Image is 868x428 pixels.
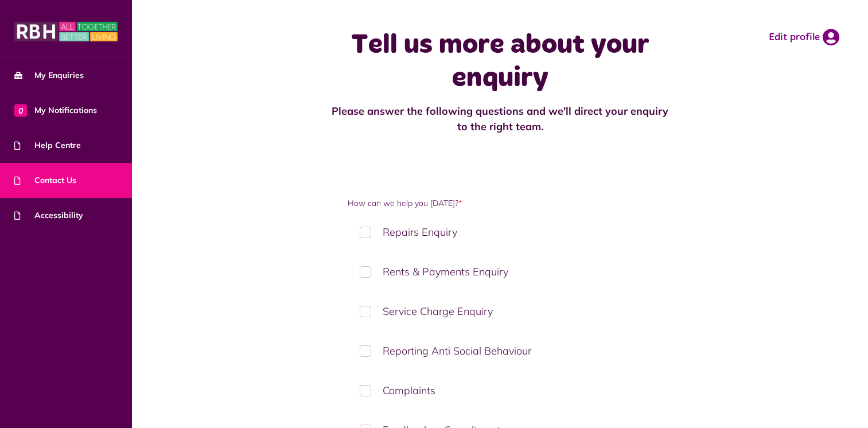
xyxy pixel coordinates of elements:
label: Complaints [348,373,652,407]
label: Reporting Anti Social Behaviour [348,334,652,368]
label: Repairs Enquiry [348,215,652,249]
img: MyRBH [14,20,118,43]
span: 0 [14,104,27,116]
span: My Enquiries [14,69,84,81]
strong: . [541,120,543,133]
span: Accessibility [14,209,83,221]
span: My Notifications [14,104,97,116]
span: Contact Us [14,174,76,186]
label: How can we help you [DATE]? [348,197,652,209]
a: Edit profile [769,29,839,46]
span: Help Centre [14,139,81,151]
strong: Please answer the following questions and we'll direct your enquiry to the right team [332,104,668,133]
label: Service Charge Enquiry [348,294,652,328]
label: Rents & Payments Enquiry [348,255,652,289]
h1: Tell us more about your enquiry [328,29,673,95]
